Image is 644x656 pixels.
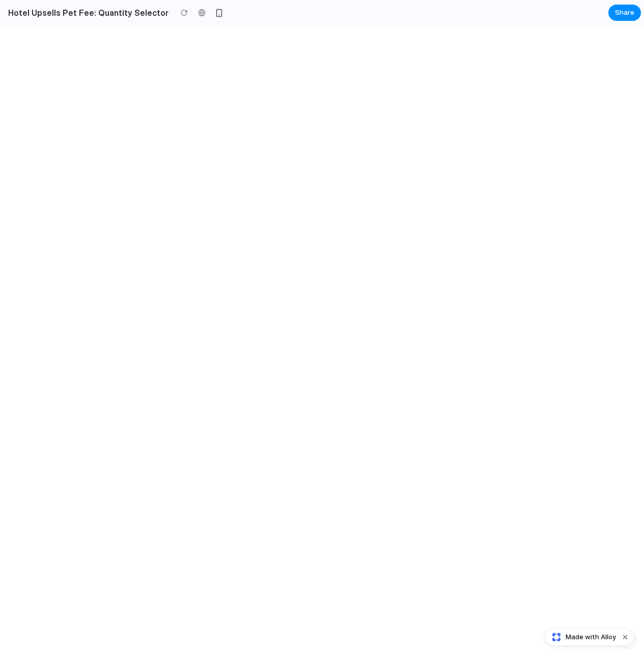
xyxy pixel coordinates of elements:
span: Share [615,8,634,18]
a: Made with Alloy [545,632,617,642]
h2: Hotel Upsells Pet Fee: Quantity Selector [4,7,169,19]
button: Share [608,5,641,21]
span: Made with Alloy [566,632,616,642]
button: Dismiss watermark [619,631,631,643]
